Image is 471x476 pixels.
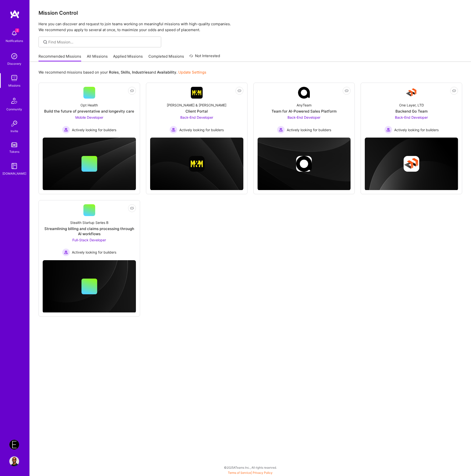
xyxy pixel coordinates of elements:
div: AnyTeam [297,103,312,108]
img: Community [8,95,20,107]
img: Actively looking for builders [62,126,70,134]
i: icon EyeClosed [452,89,456,93]
span: Full-Stack Developer [72,238,106,242]
div: Team for AI-Powered Sales Platform [272,109,337,114]
a: Stealth Startup Series BStreamlining billing and claims processing through AI workflowsFull-Stack... [43,204,136,256]
img: teamwork [9,73,19,83]
span: Actively looking for builders [72,127,116,132]
span: 2 [15,28,19,32]
img: User Avatar [9,456,19,466]
a: Not Interested [189,53,220,62]
div: Notifications [6,38,23,43]
b: Skills [121,70,130,75]
div: Opt Health [80,103,98,108]
input: Find Mission... [48,39,157,45]
a: Company Logo[PERSON_NAME] & [PERSON_NAME]Client PortalBack-End Developer Actively looking for bui... [150,87,243,134]
img: Invite [9,119,19,129]
img: Actively looking for builders [170,126,177,134]
img: bell [9,28,19,38]
img: Company Logo [406,87,417,99]
h3: Mission Control [39,10,462,16]
b: Availability [157,70,176,75]
img: Actively looking for builders [277,126,285,134]
img: cover [43,138,136,190]
div: [PERSON_NAME] & [PERSON_NAME] [167,103,226,108]
div: © 2025 ATeams Inc., All rights reserved. [29,461,471,474]
a: Applied Missions [113,54,143,62]
div: Stealth Startup Series B [70,220,108,225]
i: icon EyeClosed [130,206,134,210]
div: Tokens [9,149,19,154]
img: Company Logo [191,87,203,99]
img: Actively looking for builders [384,126,392,134]
img: cover [365,138,458,190]
a: Recommended Missions [39,54,81,62]
i: icon EyeClosed [237,89,241,93]
div: One Layer, LTD [399,103,424,108]
img: Endeavor: Olympic Engineering -3338OEG275 [9,440,19,450]
div: Invite [11,129,18,134]
span: | [228,471,273,475]
span: Back-End Developer [180,115,213,119]
img: Company logo [404,156,419,172]
a: Terms of Service [228,471,251,475]
img: discovery [9,51,19,61]
div: Missions [8,83,20,88]
a: Endeavor: Olympic Engineering -3338OEG275 [8,440,20,450]
img: cover [43,260,136,313]
span: Back-End Developer [288,115,320,119]
p: We recommend missions based on your , , and . [39,70,206,75]
div: [DOMAIN_NAME] [2,171,26,176]
img: cover [258,138,351,190]
a: User Avatar [8,456,20,466]
img: guide book [9,161,19,171]
a: Privacy Policy [253,471,273,475]
a: Opt HealthBuild the future of preventative and longevity careMobile Developer Actively looking fo... [43,87,136,134]
a: Update Settings [178,70,206,75]
span: Actively looking for builders [287,127,331,132]
span: Back-End Developer [395,115,428,119]
i: icon SearchGrey [42,39,48,45]
b: Industries [132,70,150,75]
b: Roles [109,70,119,75]
div: Build the future of preventative and longevity care [44,109,134,114]
img: cover [150,138,243,190]
a: Company LogoAnyTeamTeam for AI-Powered Sales PlatformBack-End Developer Actively looking for buil... [258,87,351,134]
img: Actively looking for builders [62,248,70,256]
div: Backend Go Team [395,109,428,114]
span: Actively looking for builders [394,127,439,132]
img: Company logo [296,156,312,172]
div: Community [6,107,22,112]
a: All Missions [87,54,108,62]
img: tokens [11,142,17,147]
span: Actively looking for builders [179,127,224,132]
img: Company Logo [298,87,310,99]
i: icon EyeClosed [130,89,134,93]
i: icon EyeClosed [345,89,349,93]
div: Client Portal [185,109,208,114]
span: Actively looking for builders [72,250,116,255]
img: logo [10,10,20,19]
span: Mobile Developer [75,115,103,119]
img: Company logo [189,156,205,172]
p: Here you can discover and request to join teams working on meaningful missions with high-quality ... [39,21,462,33]
a: Completed Missions [148,54,184,62]
a: Company LogoOne Layer, LTDBackend Go TeamBack-End Developer Actively looking for buildersActively... [365,87,458,134]
div: Streamlining billing and claims processing through AI workflows [43,226,136,236]
div: Discovery [7,61,21,66]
